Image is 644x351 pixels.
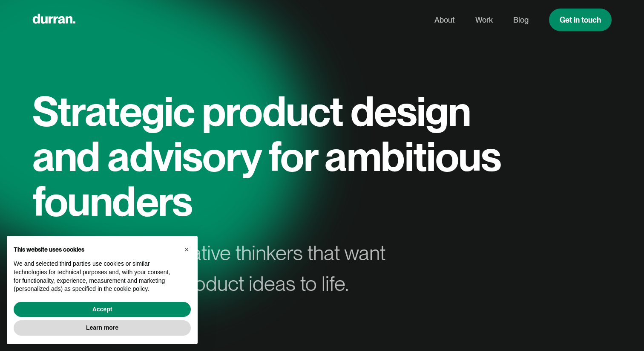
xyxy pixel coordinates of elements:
h2: This website uses cookies [14,246,177,253]
a: Work [475,12,493,28]
p: We and selected third parties use cookies or similar technologies for technical purposes and, wit... [14,260,177,293]
a: home [32,12,75,28]
button: Learn more [14,320,191,336]
a: Get in touch [549,9,612,31]
button: Close this notice [180,243,193,256]
div: Our clients are creative thinkers that want to bring their big product ideas to life. [32,238,400,299]
span: × [184,245,189,254]
button: Accept [14,302,191,317]
a: About [434,12,455,28]
h1: Strategic product design and advisory for ambitious founders [32,89,509,224]
a: Blog [513,12,529,28]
